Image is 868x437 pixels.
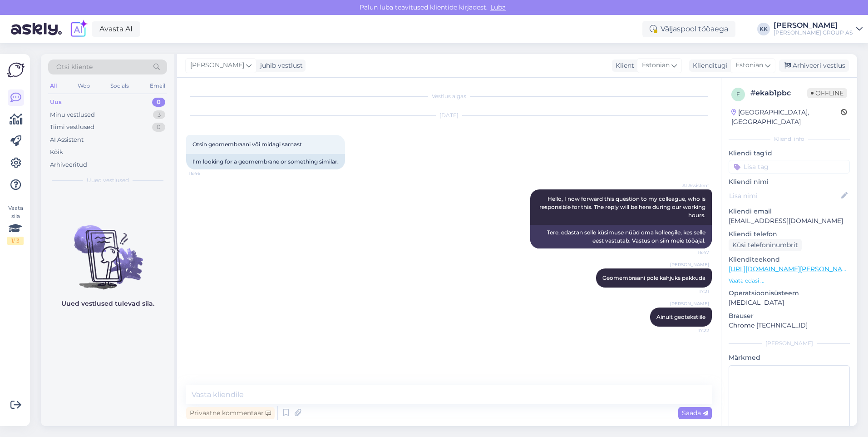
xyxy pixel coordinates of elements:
div: Email [148,80,167,92]
div: [GEOGRAPHIC_DATA], [GEOGRAPHIC_DATA] [731,108,841,127]
p: Uued vestlused tulevad siia. [61,299,154,308]
p: Kliendi email [729,207,850,216]
span: Luba [488,3,508,11]
span: Estonian [642,60,670,70]
div: 0 [152,123,165,132]
span: [PERSON_NAME] [670,261,709,268]
div: AI Assistent [50,135,84,144]
div: Uus [50,98,62,107]
div: juhib vestlust [256,61,303,70]
a: Avasta AI [92,21,140,37]
img: Askly Logo [7,61,25,79]
div: Tiimi vestlused [50,123,94,132]
span: Offline [807,88,847,98]
div: Tere, edastan selle küsimuse nüüd oma kolleegile, kes selle eest vastutab. Vastus on siin meie tö... [530,225,712,248]
div: [DATE] [186,111,712,119]
p: Operatsioonisüsteem [729,288,850,298]
input: Lisa nimi [729,191,839,201]
p: Kliendi telefon [729,229,850,239]
div: Klient [612,61,634,70]
div: Arhiveeri vestlus [779,60,849,72]
div: # ekab1pbc [750,88,807,99]
span: Estonian [735,60,763,70]
div: [PERSON_NAME] [729,339,850,348]
a: [URL][DOMAIN_NAME][PERSON_NAME] [729,265,854,273]
span: Hello, I now forward this question to my colleague, who is responsible for this. The reply will b... [539,195,707,218]
span: e [736,91,740,98]
div: Web [76,80,92,92]
span: 17:21 [675,288,709,295]
span: Saada [682,409,708,417]
img: No chats [41,209,174,291]
div: 0 [152,98,165,107]
p: Brauser [729,311,850,321]
p: Klienditeekond [729,255,850,264]
span: 16:46 [189,170,223,177]
span: 16:47 [675,249,709,256]
span: Otsin geomembraani või midagi sarnast [192,141,302,148]
span: [PERSON_NAME] [670,300,709,307]
span: 17:22 [675,327,709,334]
input: Lisa tag [729,160,850,174]
span: Geomembraani pole kahjuks pakkuda [602,274,705,281]
div: Väljaspool tööaega [642,21,735,37]
div: All [48,80,59,92]
div: [PERSON_NAME] [774,22,853,29]
p: Märkmed [729,353,850,363]
span: AI Assistent [675,182,709,189]
div: Socials [108,80,131,92]
div: Küsi telefoninumbrit [729,239,802,251]
p: Chrome [TECHNICAL_ID] [729,321,850,330]
p: Kliendi nimi [729,177,850,187]
div: Arhiveeritud [50,160,87,169]
a: [PERSON_NAME][PERSON_NAME] GROUP AS [774,22,863,36]
div: Privaatne kommentaar [186,407,275,419]
p: Kliendi tag'id [729,149,850,158]
span: [PERSON_NAME] [190,60,244,70]
span: Uued vestlused [87,176,129,184]
div: 1 / 3 [7,237,24,245]
div: Vestlus algas [186,92,712,100]
p: [EMAIL_ADDRESS][DOMAIN_NAME] [729,216,850,226]
img: explore-ai [69,20,88,39]
div: KK [757,23,770,35]
div: Klienditugi [689,61,728,70]
div: Vaata siia [7,204,24,245]
div: [PERSON_NAME] GROUP AS [774,29,853,36]
span: Otsi kliente [56,62,93,72]
p: Vaata edasi ... [729,277,850,285]
div: I'm looking for a geomembrane or something similar. [186,154,345,169]
div: Kõik [50,148,63,157]
span: Ainult geotekstiile [656,313,705,320]
p: [MEDICAL_DATA] [729,298,850,308]
div: Kliendi info [729,135,850,143]
div: 3 [153,110,165,119]
div: Minu vestlused [50,110,95,119]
